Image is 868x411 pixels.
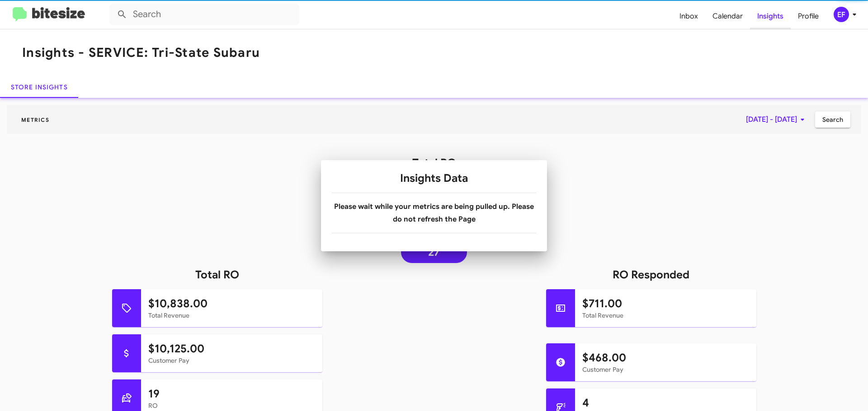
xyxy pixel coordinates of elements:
h1: $10,838.00 [148,296,315,311]
span: Metrics [14,116,57,123]
input: Search [109,4,299,25]
mat-card-subtitle: Customer Pay [582,365,749,374]
h1: 4 [582,396,749,410]
div: EF [834,7,849,22]
b: Please wait while your metrics are being pulled up. Please do not refresh the Page [334,202,534,224]
span: Profile [791,3,826,29]
h1: $468.00 [582,351,749,365]
h1: Insights - SERVICE: Tri-State Subaru [22,46,260,60]
span: [DATE] - [DATE] [746,111,808,128]
span: Inbox [672,3,705,29]
mat-card-subtitle: RO [148,401,315,410]
span: Insights [750,3,791,29]
h1: Insights Data [332,171,536,185]
mat-card-subtitle: Total Revenue [148,311,315,320]
span: Search [822,111,843,128]
h1: 19 [148,387,315,401]
h1: $711.00 [582,296,749,311]
span: 27 [428,248,440,257]
h1: RO Responded [434,268,868,282]
mat-card-subtitle: Total Revenue [582,311,749,320]
h1: $10,125.00 [148,342,315,356]
span: Calendar [705,3,750,29]
mat-card-subtitle: Customer Pay [148,356,315,365]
